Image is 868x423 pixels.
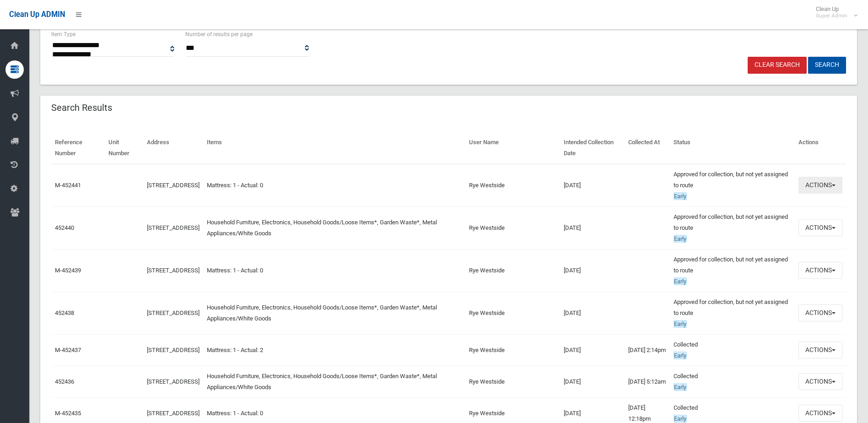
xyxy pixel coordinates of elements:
[9,10,65,19] span: Clean Up ADMIN
[147,224,199,231] a: [STREET_ADDRESS]
[55,224,74,231] a: 452440
[203,206,465,249] td: Household Furniture, Electronics, Household Goods/Loose Items*, Garden Waste*, Metal Appliances/W...
[55,410,81,417] a: M-452435
[674,415,687,423] span: Early
[625,366,670,397] td: [DATE] 5:12am
[560,366,625,397] td: [DATE]
[798,342,842,358] button: Actions
[625,132,670,164] th: Collected At
[465,249,560,292] td: Rye Westside
[203,366,465,397] td: Household Furniture, Electronics, Household Goods/Loose Items*, Garden Waste*, Metal Appliances/W...
[147,378,199,385] a: [STREET_ADDRESS]
[465,292,560,334] td: Rye Westside
[185,29,253,39] label: Number of results per page
[560,206,625,249] td: [DATE]
[147,347,199,353] a: [STREET_ADDRESS]
[748,57,807,74] a: Clear Search
[798,219,842,236] button: Actions
[674,352,687,359] span: Early
[670,249,795,292] td: Approved for collection, but not yet assigned to route
[670,206,795,249] td: Approved for collection, but not yet assigned to route
[625,334,670,366] td: [DATE] 2:14pm
[203,292,465,334] td: Household Furniture, Electronics, Household Goods/Loose Items*, Garden Waste*, Metal Appliances/W...
[465,334,560,366] td: Rye Westside
[147,182,199,189] a: [STREET_ADDRESS]
[808,57,846,74] button: Search
[811,5,857,19] span: Clean Up
[55,347,81,353] a: M-452437
[670,334,795,366] td: Collected
[203,249,465,292] td: Mattress: 1 - Actual: 0
[798,405,842,422] button: Actions
[203,164,465,207] td: Mattress: 1 - Actual: 0
[465,164,560,207] td: Rye Westside
[798,177,842,194] button: Actions
[670,366,795,397] td: Collected
[798,262,842,279] button: Actions
[560,292,625,334] td: [DATE]
[203,132,465,164] th: Items
[795,132,846,164] th: Actions
[55,378,74,385] a: 452436
[560,132,625,164] th: Intended Collection Date
[674,320,687,328] span: Early
[147,267,199,274] a: [STREET_ADDRESS]
[674,192,687,200] span: Early
[670,132,795,164] th: Status
[147,410,199,417] a: [STREET_ADDRESS]
[798,373,842,390] button: Actions
[203,334,465,366] td: Mattress: 1 - Actual: 2
[560,334,625,366] td: [DATE]
[143,132,203,164] th: Address
[105,132,143,164] th: Unit Number
[465,366,560,397] td: Rye Westside
[55,309,74,316] a: 452438
[670,164,795,207] td: Approved for collection, but not yet assigned to route
[674,235,687,243] span: Early
[798,304,842,321] button: Actions
[51,29,75,39] label: Item Type
[560,164,625,207] td: [DATE]
[674,277,687,285] span: Early
[51,132,105,164] th: Reference Number
[465,206,560,249] td: Rye Westside
[670,292,795,334] td: Approved for collection, but not yet assigned to route
[674,383,687,391] span: Early
[147,309,199,316] a: [STREET_ADDRESS]
[40,99,123,117] header: Search Results
[465,132,560,164] th: User Name
[816,12,847,19] small: Super Admin
[55,267,81,274] a: M-452439
[560,249,625,292] td: [DATE]
[55,182,81,189] a: M-452441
